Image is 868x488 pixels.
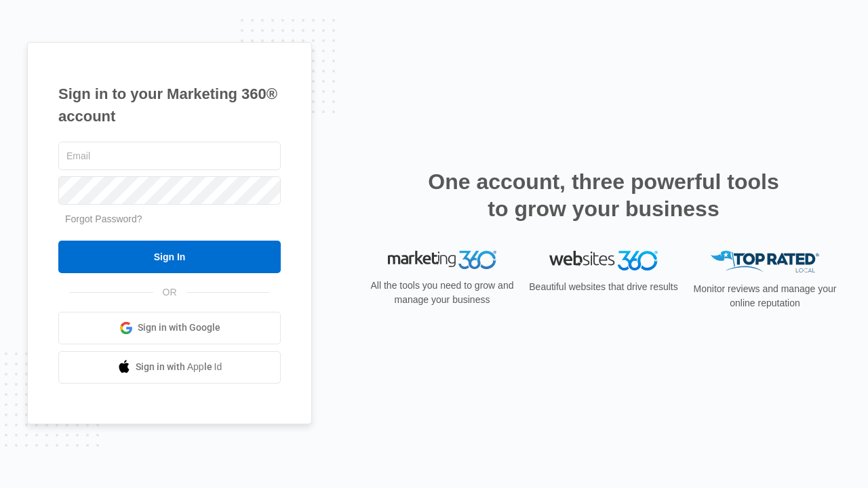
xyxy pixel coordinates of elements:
[65,213,142,224] a: Forgot Password?
[711,251,819,273] img: Top Rated Local
[58,241,281,273] input: Sign In
[58,83,281,127] h1: Sign in to your Marketing 360® account
[366,279,518,307] p: All the tools you need to grow and manage your business
[58,142,281,170] input: Email
[689,282,841,310] p: Monitor reviews and manage your online reputation
[58,312,281,344] a: Sign in with Google
[153,285,186,300] span: OR
[138,321,220,335] span: Sign in with Google
[528,280,679,294] p: Beautiful websites that drive results
[388,251,496,270] img: Marketing 360
[136,360,222,374] span: Sign in with Apple Id
[58,351,281,384] a: Sign in with Apple Id
[424,168,783,222] h2: One account, three powerful tools to grow your business
[549,251,658,270] img: Websites 360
